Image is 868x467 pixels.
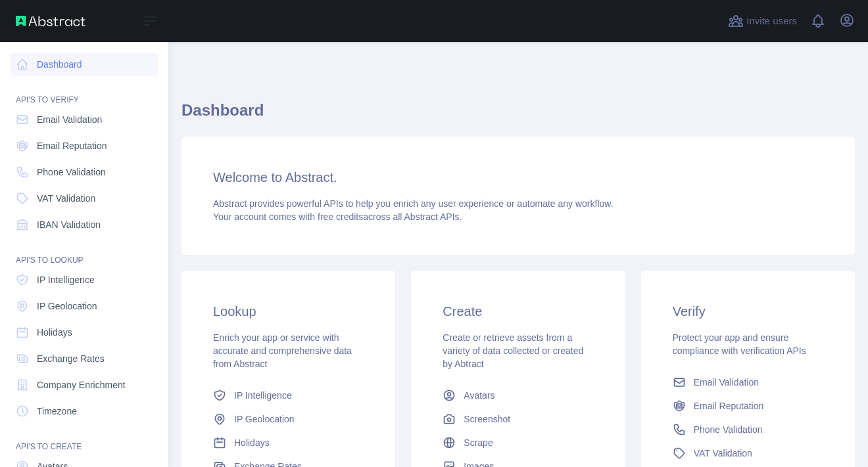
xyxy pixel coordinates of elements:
span: Phone Validation [37,166,106,179]
a: Email Validation [667,370,829,394]
span: Email Validation [694,376,759,389]
a: Holidays [11,321,158,344]
span: IBAN Validation [37,218,101,231]
a: Avatars [437,384,598,407]
a: Screenshot [437,407,598,431]
a: IP Geolocation [208,407,369,431]
div: API'S TO LOOKUP [11,239,158,265]
a: IP Geolocation [11,294,158,318]
a: IBAN Validation [11,213,158,236]
a: Exchange Rates [11,347,158,370]
h3: Verify [673,302,823,321]
span: free credits [318,211,363,222]
span: Protect your app and ensure compliance with verification APIs [673,332,806,356]
span: Timezone [37,405,77,418]
span: Screenshot [464,412,510,426]
span: VAT Validation [37,192,95,205]
span: IP Intelligence [37,273,95,286]
h3: Create [443,302,593,321]
span: Exchange Rates [37,352,105,365]
span: IP Intelligence [234,389,292,402]
span: VAT Validation [694,447,752,460]
h3: Welcome to Abstract. [213,168,823,187]
button: Invite users [725,11,800,32]
span: Invite users [746,14,797,29]
a: VAT Validation [11,187,158,210]
span: Abstract provides powerful APIs to help you enrich any user experience or automate any workflow. [213,198,614,209]
span: Holidays [37,326,72,339]
img: Abstract API [16,16,85,26]
span: Create or retrieve assets from a variety of data collected or created by Abtract [443,332,583,369]
span: Enrich your app or service with accurate and comprehensive data from Abstract [213,332,352,369]
span: Company Enrichment [37,378,126,391]
div: API'S TO VERIFY [11,79,158,105]
span: Email Validation [37,113,102,126]
span: Phone Validation [694,423,763,436]
span: Avatars [464,389,494,402]
span: Scrape [464,436,493,449]
span: Email Reputation [37,139,107,152]
a: Holidays [208,431,369,455]
span: IP Geolocation [234,412,295,426]
span: IP Geolocation [37,300,97,313]
a: Company Enrichment [11,373,158,397]
span: Your account comes with across all Abstract APIs. [213,211,462,222]
a: VAT Validation [667,441,829,465]
a: IP Intelligence [208,384,369,407]
h3: Lookup [213,302,364,321]
a: Email Validation [11,108,158,131]
a: Phone Validation [667,418,829,441]
a: Dashboard [11,53,158,76]
span: Holidays [234,436,270,449]
span: Email Reputation [694,399,764,412]
div: API'S TO CREATE [11,426,158,452]
a: Scrape [437,431,598,455]
a: IP Intelligence [11,268,158,292]
a: Timezone [11,399,158,423]
a: Email Reputation [11,134,158,158]
h1: Dashboard [181,100,855,131]
a: Email Reputation [667,394,829,418]
a: Phone Validation [11,160,158,184]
